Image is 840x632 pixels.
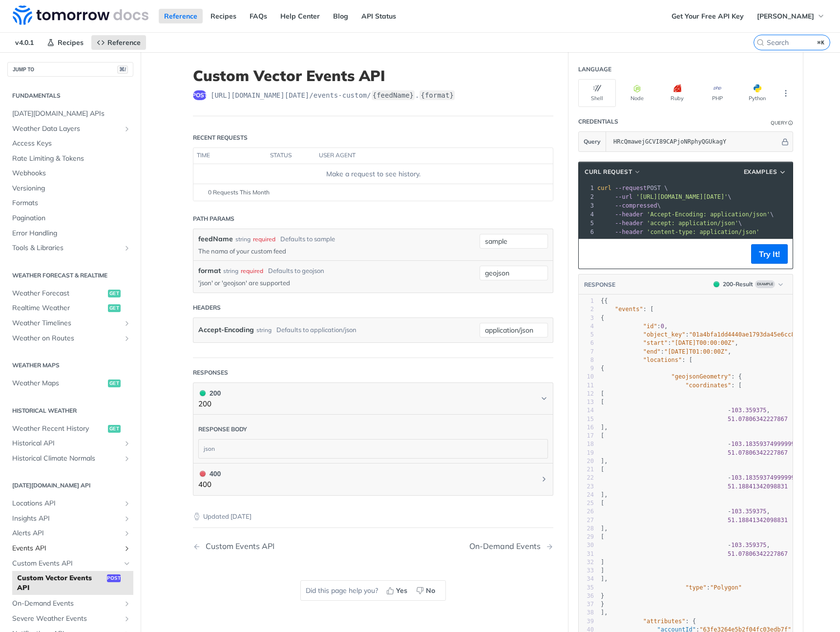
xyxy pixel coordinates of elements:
span: { [601,365,604,372]
span: Access Keys [12,139,131,148]
button: Show subpages for Historical API [123,440,131,447]
h2: Historical Weather [7,406,133,415]
button: Show subpages for Tools & Libraries [123,244,131,252]
div: 25 [579,499,594,507]
kbd: ⌘K [815,38,827,47]
div: 31 [579,550,594,558]
p: 'json' or 'geojson' are supported [198,278,465,287]
a: Weather Mapsget [7,376,133,391]
div: 200 - Result [723,280,753,289]
span: Pagination [12,213,131,223]
div: 14 [579,406,594,415]
a: Locations APIShow subpages for Locations API [7,496,133,511]
div: 200 200200 [193,415,553,463]
h2: [DATE][DOMAIN_NAME] API [7,481,133,490]
a: Insights APIShow subpages for Insights API [7,511,133,526]
input: apikey [609,132,780,151]
span: 'Accept-Encoding: application/json' [647,211,770,218]
div: 35 [579,584,594,592]
span: {{ [601,297,608,304]
p: Updated [DATE] [193,512,553,522]
div: 400 [198,468,221,479]
span: ] [601,567,604,574]
span: [ [601,390,604,397]
span: ⌘/ [117,65,128,74]
a: Next Page: On-Demand Events [469,542,553,551]
div: 13 [579,398,594,406]
a: API Status [356,9,401,23]
label: {format} [420,90,454,100]
span: "[DATE]T01:00:00Z" [664,348,728,355]
span: --compressed [615,202,657,209]
span: : [ [601,357,693,363]
span: "id" [643,323,657,330]
button: Show subpages for Locations API [123,500,131,507]
h1: Custom Vector Events API [193,67,553,84]
a: Weather Recent Historyget [7,421,133,436]
div: 33 [579,567,594,575]
span: - [728,441,731,447]
div: 16 [579,423,594,432]
button: Show subpages for Weather Data Layers [123,125,131,133]
span: https://api.tomorrow.io/v4/events-custom/{feedName}.{format} [210,90,455,100]
label: format [198,266,221,276]
a: Help Center [275,9,325,23]
span: Formats [12,198,131,208]
a: Recipes [205,9,242,23]
button: Show subpages for Events API [123,545,131,552]
span: [ [601,500,604,506]
span: get [108,304,121,312]
span: 103.359375 [731,542,766,548]
span: [ [601,466,604,473]
span: Examples [744,168,777,176]
span: ], [601,525,608,532]
button: Query [579,132,606,151]
button: Python [738,79,776,107]
span: Locations API [12,499,121,508]
span: - [728,407,731,414]
span: Yes [396,586,407,596]
span: "Polygon" [710,584,742,591]
div: 5 [579,331,594,339]
span: Events API [12,544,121,553]
svg: Chevron [540,395,548,402]
svg: Search [756,39,764,46]
div: 23 [579,483,594,491]
a: Blog [328,9,354,23]
div: QueryInformation [771,119,793,126]
div: Responses [193,368,228,377]
span: Historical Climate Normals [12,454,121,463]
span: Custom Vector Events API [17,573,105,592]
span: "geojsonGeometry" [672,373,732,380]
a: Error Handling [7,226,133,241]
i: Information [788,121,793,126]
div: 21 [579,465,594,474]
div: 3 [579,201,595,210]
span: Tools & Libraries [12,243,121,253]
div: required [241,267,263,275]
button: [PERSON_NAME] [752,9,830,23]
span: "attributes" [643,618,686,625]
span: Alerts API [12,528,121,538]
span: v4.0.1 [10,35,39,50]
div: 4 [579,210,595,219]
div: 10 [579,373,594,381]
span: Recipes [58,38,84,47]
div: Defaults to geojson [268,266,324,276]
div: 30 [579,541,594,549]
div: 39 [579,617,594,626]
div: 18 [579,440,594,448]
div: Recent Requests [193,133,248,142]
span: , [601,441,798,447]
div: 29 [579,533,594,541]
span: : [ [601,382,742,389]
a: Reference [91,35,146,50]
div: 8 [579,356,594,364]
button: RESPONSE [584,280,616,290]
span: 103.18359374999999 [731,474,795,481]
span: 51.07806342227867 [728,449,788,456]
button: 400 400400 [198,468,548,490]
span: --header [615,220,643,227]
span: [PERSON_NAME] [757,12,814,21]
span: : , [601,348,731,355]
